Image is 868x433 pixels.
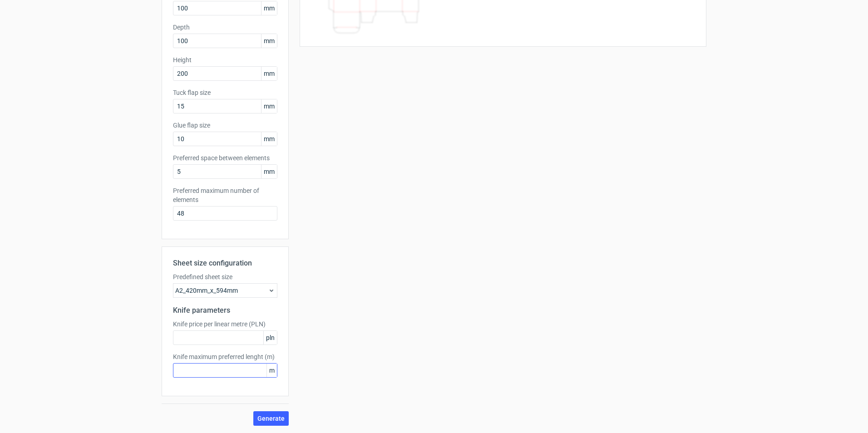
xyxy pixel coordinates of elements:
label: Depth [173,23,277,32]
span: mm [261,1,277,15]
span: mm [261,67,277,80]
label: Knife maximum preferred lenght (m) [173,352,277,361]
label: Predefined sheet size [173,272,277,281]
label: Preferred maximum number of elements [173,186,277,204]
h2: Knife parameters [173,305,277,316]
label: Preferred space between elements [173,153,277,162]
span: mm [261,165,277,178]
span: mm [261,99,277,113]
span: m [266,364,277,377]
span: mm [261,132,277,146]
h2: Sheet size configuration [173,258,277,269]
span: pln [263,331,277,344]
label: Glue flap size [173,121,277,130]
label: Height [173,55,277,64]
div: A2_420mm_x_594mm [173,283,277,298]
button: Generate [253,411,289,426]
span: mm [261,34,277,48]
span: Generate [257,415,285,422]
label: Tuck flap size [173,88,277,97]
label: Knife price per linear metre (PLN) [173,320,277,329]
